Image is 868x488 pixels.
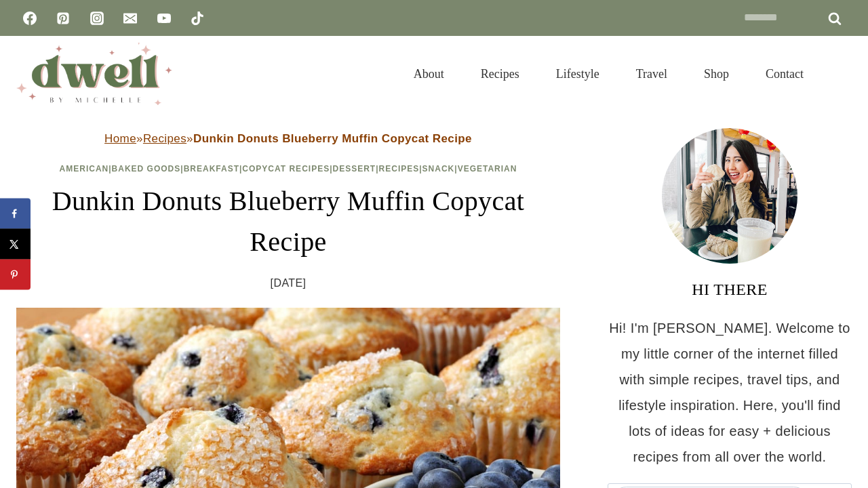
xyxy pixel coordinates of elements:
[271,273,307,293] time: [DATE]
[104,132,136,145] a: Home
[422,164,455,174] a: Snack
[395,50,822,98] nav: Primary Navigation
[242,164,330,174] a: Copycat Recipes
[117,5,144,32] a: Email
[60,164,109,174] a: American
[112,164,181,174] a: Baked Goods
[538,50,618,98] a: Lifestyle
[829,62,852,85] button: View Search Form
[16,181,560,262] h1: Dunkin Donuts Blueberry Muffin Copycat Recipe
[16,5,43,32] a: Facebook
[608,277,852,302] h3: HI THERE
[193,132,472,145] strong: Dunkin Donuts Blueberry Muffin Copycat Recipe
[747,50,822,98] a: Contact
[50,5,77,32] a: Pinterest
[618,50,686,98] a: Travel
[151,5,178,32] a: YouTube
[16,43,172,105] img: DWELL by michelle
[184,5,211,32] a: TikTok
[686,50,747,98] a: Shop
[333,164,376,174] a: Dessert
[184,164,239,174] a: Breakfast
[462,50,538,98] a: Recipes
[143,132,186,145] a: Recipes
[104,132,472,145] span: » »
[379,164,420,174] a: Recipes
[60,164,517,174] span: | | | | | | |
[83,5,111,32] a: Instagram
[458,164,517,174] a: Vegetarian
[395,50,462,98] a: About
[608,315,852,470] p: Hi! I'm [PERSON_NAME]. Welcome to my little corner of the internet filled with simple recipes, tr...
